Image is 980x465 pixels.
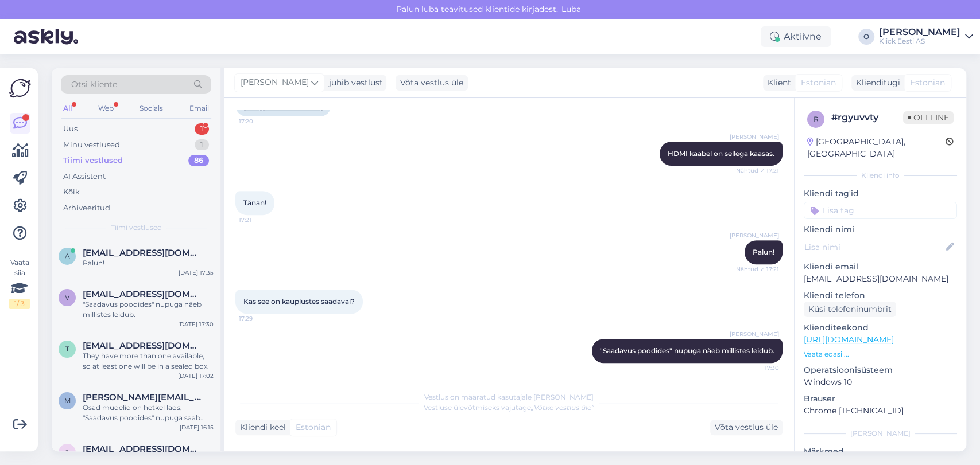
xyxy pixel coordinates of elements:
span: HDMI kaabel on sellega kaasas. [668,149,774,158]
div: Klienditugi [851,77,900,89]
span: 17:20 [239,117,282,126]
span: [PERSON_NAME] [730,132,779,141]
div: "Saadavus poodides" nupuga näeb millistes leidub. [83,299,214,320]
span: tetrakinitos@gmail.com [83,341,202,351]
span: Vestlus on määratud kasutajale [PERSON_NAME] [424,393,594,401]
div: Küsi telefoninumbrit [804,302,896,317]
div: AI Assistent [63,171,106,182]
p: Kliendi tag'id [804,187,957,200]
span: Vestluse ülevõtmiseks vajutage [424,403,594,412]
span: J [65,448,69,456]
span: Palun! [753,248,774,256]
span: mariann.oopik@gmail.com [83,392,202,403]
span: Estonian [801,77,836,89]
div: Minu vestlused [63,139,120,151]
span: asti.olesk@gmail.com [83,248,202,258]
span: Tänan! [243,198,266,207]
div: Võta vestlus üle [396,75,468,91]
span: 17:21 [239,216,282,224]
span: Luba [558,4,584,14]
div: Kliendi keel [235,421,286,433]
div: Võta vestlus üle [710,420,783,435]
input: Lisa tag [804,202,957,219]
div: Kõik [63,186,80,198]
span: Tiimi vestlused [111,222,162,233]
div: juhib vestlust [324,77,383,89]
div: All [61,101,74,116]
div: 1 [195,139,209,151]
a: [URL][DOMAIN_NAME] [804,334,894,345]
span: 17:30 [736,364,779,372]
img: Askly Logo [9,77,31,99]
span: Offline [903,111,954,124]
div: Palun! [83,258,214,268]
p: Chrome [TECHNICAL_ID] [804,405,957,417]
span: a [65,252,70,260]
div: Email [187,101,211,116]
input: Lisa nimi [804,241,944,253]
span: v [65,293,69,302]
span: Estonian [910,77,945,89]
div: Vaata siia [9,257,30,309]
p: Kliendi nimi [804,224,957,236]
p: Vaata edasi ... [804,349,957,360]
div: Tiimi vestlused [63,155,123,166]
div: [DATE] 17:02 [178,372,214,380]
p: Kliendi telefon [804,290,957,302]
span: Kas see on kauplustes saadaval? [243,297,355,306]
p: Klienditeekond [804,322,957,334]
span: vahureda3@gmail.com [83,289,202,299]
div: [DATE] 17:30 [178,320,214,329]
span: [PERSON_NAME] [730,330,779,338]
p: Kliendi email [804,261,957,273]
div: O [858,29,874,45]
div: Kliendi info [804,170,957,181]
div: Klient [763,77,791,89]
i: „Võtke vestlus üle” [531,403,594,412]
span: r [814,115,819,123]
span: "Saadavus poodides" nupuga näeb millistes leidub. [600,346,774,355]
a: [PERSON_NAME]Klick Eesti AS [879,28,973,46]
span: Nähtud ✓ 17:21 [736,166,779,175]
span: m [64,396,71,405]
div: Arhiveeritud [63,202,110,214]
div: [PERSON_NAME] [804,428,957,439]
span: Estonian [296,421,331,433]
div: [DATE] 17:35 [179,268,214,277]
p: [EMAIL_ADDRESS][DOMAIN_NAME] [804,273,957,285]
div: 86 [188,155,209,166]
span: t [65,345,69,353]
div: Web [96,101,116,116]
div: Aktiivne [761,26,831,47]
span: Janely.saliste@mail.ee [83,444,202,454]
span: [PERSON_NAME] [730,231,779,240]
div: Klick Eesti AS [879,37,960,46]
span: 17:29 [239,314,282,323]
div: Osad mudelid on hetkel laos, "Saadavus poodides" nupuga saab kontrollida. [83,403,214,423]
div: They have more than one available, so at least one will be in a sealed box. [83,351,214,372]
div: [PERSON_NAME] [879,28,960,37]
span: Nähtud ✓ 17:21 [736,265,779,273]
span: [PERSON_NAME] [241,76,309,89]
p: Windows 10 [804,376,957,388]
div: Socials [137,101,165,116]
div: 1 [195,123,209,135]
div: 1 / 3 [9,299,30,309]
div: # rgyuvvty [831,111,903,124]
p: Operatsioonisüsteem [804,364,957,376]
p: Märkmed [804,446,957,458]
p: Brauser [804,393,957,405]
div: [DATE] 16:15 [180,423,214,432]
span: Otsi kliente [71,79,117,91]
div: Uus [63,123,78,135]
div: [GEOGRAPHIC_DATA], [GEOGRAPHIC_DATA] [807,136,946,160]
